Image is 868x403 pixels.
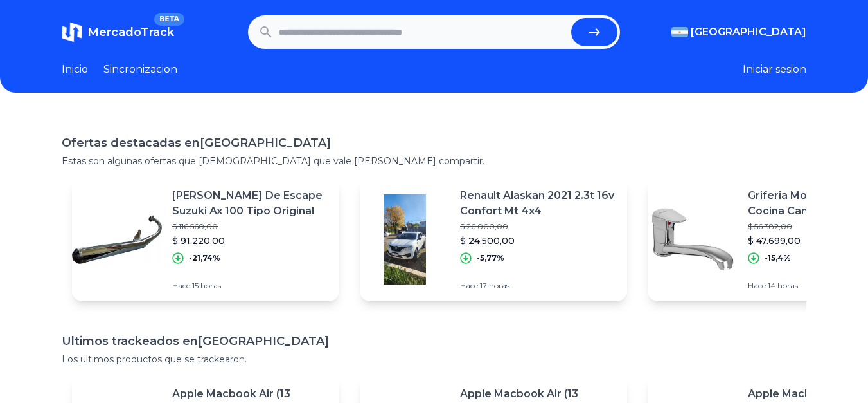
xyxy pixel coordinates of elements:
[62,353,806,366] p: Los ultimos productos que se trackearon.
[62,22,174,42] a: MercadoTrackBETA
[360,178,627,301] a: Featured imageRenault Alaskan 2021 2.3t 16v Confort Mt 4x4$ 26.000,00$ 24.500,00-5,77%Hace 17 horas
[477,253,504,263] p: -5,77%
[172,281,329,291] p: Hace 15 horas
[743,62,806,77] button: Iniciar sesion
[72,194,162,285] img: Featured image
[671,24,806,40] button: [GEOGRAPHIC_DATA]
[172,188,329,219] p: [PERSON_NAME] De Escape Suzuki Ax 100 Tipo Original
[460,281,617,291] p: Hace 17 horas
[460,188,617,219] p: Renault Alaskan 2021 2.3t 16v Confort Mt 4x4
[648,194,738,285] img: Featured image
[62,134,806,152] h1: Ofertas destacadas en [GEOGRAPHIC_DATA]
[189,253,220,263] p: -21,74%
[460,234,617,247] p: $ 24.500,00
[765,253,791,263] p: -15,4%
[172,234,329,247] p: $ 91.220,00
[87,25,174,39] span: MercadoTrack
[172,221,329,232] p: $ 116.560,00
[691,24,806,40] span: [GEOGRAPHIC_DATA]
[103,62,177,77] a: Sincronizacion
[62,22,82,42] img: MercadoTrack
[72,178,339,301] a: Featured image[PERSON_NAME] De Escape Suzuki Ax 100 Tipo Original$ 116.560,00$ 91.220,00-21,74%Ha...
[460,221,617,232] p: $ 26.000,00
[62,62,88,77] a: Inicio
[671,27,688,37] img: Argentina
[62,332,806,350] h1: Ultimos trackeados en [GEOGRAPHIC_DATA]
[360,194,450,285] img: Featured image
[62,155,806,167] p: Estas son algunas ofertas que [DEMOGRAPHIC_DATA] que vale [PERSON_NAME] compartir.
[154,13,184,26] span: BETA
